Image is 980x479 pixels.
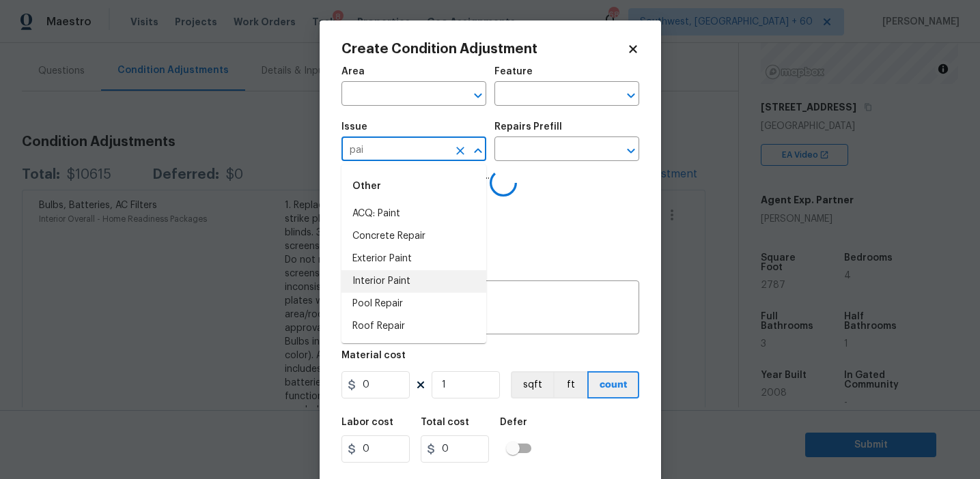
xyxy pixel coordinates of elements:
[341,170,486,203] div: Other
[621,86,641,105] button: Open
[553,371,587,398] button: ft
[341,122,367,132] h5: Issue
[341,248,486,270] li: Exterior Paint
[341,293,486,315] li: Pool Repair
[341,351,406,360] h5: Material cost
[468,86,488,105] button: Open
[511,371,553,398] button: sqft
[341,42,627,56] h2: Create Condition Adjustment
[494,67,533,76] h5: Feature
[468,141,488,160] button: Close
[341,225,486,248] li: Concrete Repair
[341,203,486,225] li: ACQ: Paint
[341,270,486,293] li: Interior Paint
[451,141,470,160] button: Clear
[621,141,641,160] button: Open
[341,67,365,76] h5: Area
[587,371,639,398] button: count
[500,418,527,427] h5: Defer
[494,122,562,132] h5: Repairs Prefill
[341,315,486,338] li: Roof Repair
[341,418,393,427] h5: Labor cost
[421,418,469,427] h5: Total cost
